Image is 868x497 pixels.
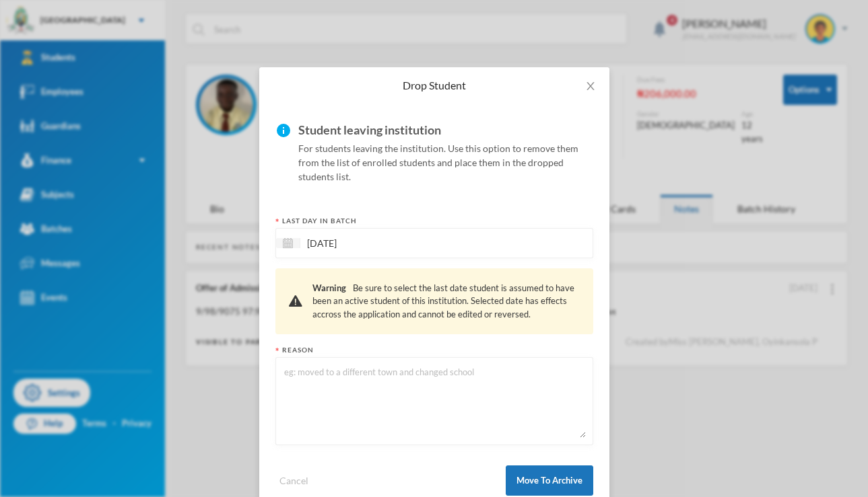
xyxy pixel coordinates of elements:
div: Be sure to select the last date student is assumed to have been an active student of this institu... [312,282,580,321]
button: Move To Archive [506,465,593,496]
i: info [275,120,292,139]
i: icon: close [585,81,596,91]
div: Reason [275,345,593,355]
div: Last Day In Batch [275,216,593,226]
input: Select date [300,235,413,251]
div: Drop Student [275,78,593,93]
button: Close [572,67,609,105]
div: For students leaving the institution. Use this option to remove them from the list of enrolled st... [298,120,593,184]
img: ! [289,295,302,307]
div: Student leaving institution [298,120,593,141]
button: Cancel [275,473,312,488]
span: Warning [312,282,346,293]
